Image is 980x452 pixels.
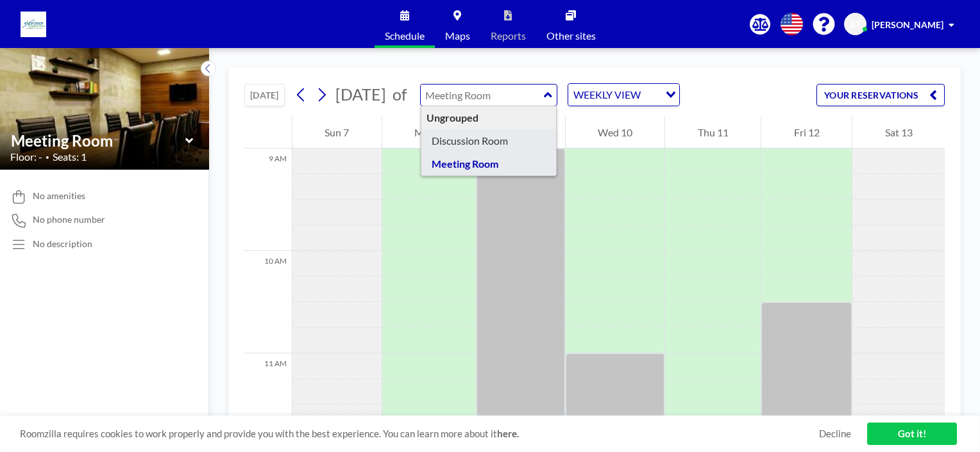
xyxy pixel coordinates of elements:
[421,85,544,106] input: Meeting Room
[335,85,386,104] span: [DATE]
[33,214,105,225] span: No phone number
[11,131,185,150] input: Meeting Room
[382,117,476,149] div: Mon 8
[497,428,519,439] a: here.
[10,150,42,163] span: Floor: -
[445,31,470,41] span: Maps
[292,117,382,149] div: Sun 7
[872,19,943,30] span: [PERSON_NAME]
[568,84,679,106] div: Search for option
[645,86,658,103] input: Search for option
[421,152,557,175] div: Meeting Room
[852,117,945,149] div: Sat 13
[566,117,665,149] div: Wed 10
[46,153,49,161] span: •
[244,84,285,106] button: [DATE]
[867,423,957,445] a: Got it!
[571,86,643,103] span: WEEKLY VIEW
[393,85,407,104] span: of
[816,84,945,106] button: YOUR RESERVATIONS
[421,129,557,152] div: Discussion Room
[850,19,861,30] span: BT
[244,149,292,251] div: 9 AM
[244,251,292,353] div: 10 AM
[819,428,851,440] a: Decline
[491,31,526,41] span: Reports
[33,190,85,202] span: No amenities
[33,238,92,250] div: No description
[665,117,761,149] div: Thu 11
[546,31,596,41] span: Other sites
[421,106,557,129] div: Ungrouped
[53,150,87,163] span: Seats: 1
[20,428,819,440] span: Roomzilla requires cookies to work properly and provide you with the best experience. You can lea...
[385,31,425,41] span: Schedule
[21,12,46,37] img: organization-logo
[761,117,852,149] div: Fri 12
